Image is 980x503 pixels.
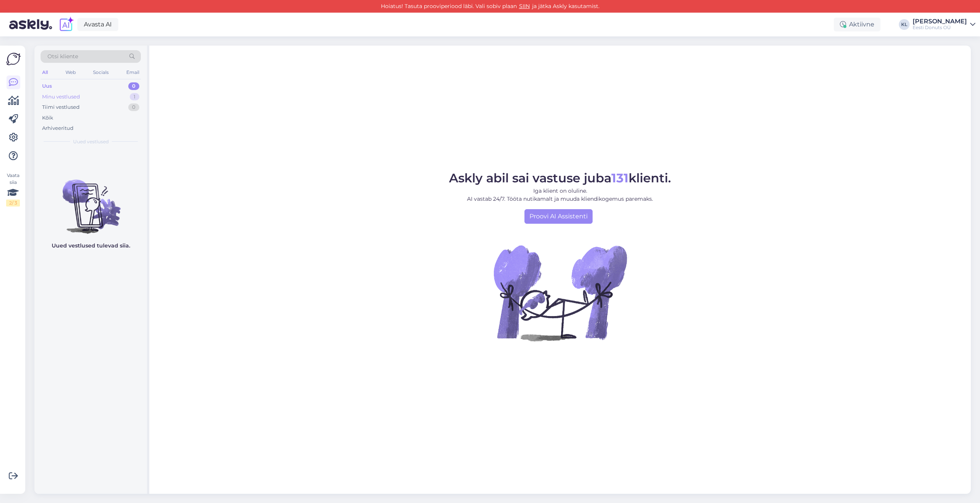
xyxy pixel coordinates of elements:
[449,187,671,203] p: Iga klient on oluline. AI vastab 24/7. Tööta nutikamalt ja muuda kliendikogemus paremaks.
[611,170,629,185] b: 131
[42,82,52,90] div: Uus
[130,93,139,101] div: 1
[834,18,880,31] div: Aktiivne
[125,67,141,77] div: Email
[42,114,53,122] div: Kõik
[58,16,74,33] img: explore-ai
[64,67,77,77] div: Web
[517,3,532,10] a: SIIN
[128,103,139,111] div: 0
[449,170,671,185] span: Askly abil sai vastuse juba klienti.
[42,93,80,101] div: Minu vestlused
[41,67,49,77] div: All
[913,18,967,25] div: [PERSON_NAME]
[42,125,73,132] div: Arhiveeritud
[128,82,139,90] div: 0
[34,166,147,235] img: No chats
[91,67,110,77] div: Socials
[524,209,593,224] a: Proovi AI Assistenti
[6,172,20,206] div: Vaata siia
[913,18,975,31] a: [PERSON_NAME]Eesti Donuts OÜ
[47,52,78,61] span: Otsi kliente
[6,200,20,206] div: 2 / 3
[6,52,21,66] img: Askly Logo
[491,224,629,362] img: No Chat active
[899,19,910,30] div: KL
[42,103,80,111] div: Tiimi vestlused
[52,242,130,250] p: Uued vestlused tulevad siia.
[913,25,967,31] div: Eesti Donuts OÜ
[73,138,109,145] span: Uued vestlused
[77,18,118,31] a: Avasta AI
